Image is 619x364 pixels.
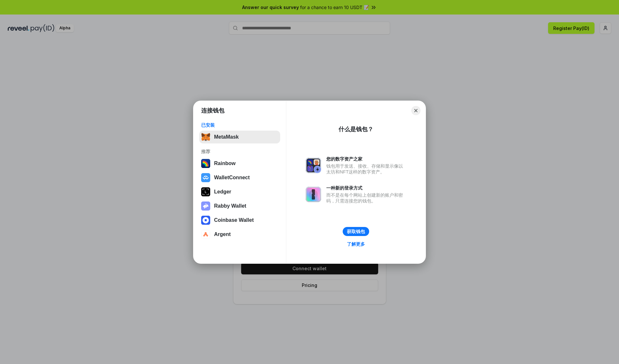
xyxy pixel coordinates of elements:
[214,134,239,140] div: MetaMask
[411,106,420,115] button: Close
[214,161,236,166] div: Rainbow
[201,122,278,128] div: 已安装
[201,202,210,211] img: svg+xml,%3Csvg%20xmlns%3D%22http%3A%2F%2Fwww.w3.org%2F2000%2Fsvg%22%20fill%3D%22none%22%20viewBox...
[199,185,280,198] button: Ledger
[199,157,280,170] button: Rainbow
[201,107,224,114] h1: 连接钱包
[347,241,365,247] div: 了解更多
[339,125,373,133] div: 什么是钱包？
[201,133,210,142] img: svg+xml,%3Csvg%20fill%3D%22none%22%20height%3D%2233%22%20viewBox%3D%220%200%2035%2033%22%20width%...
[199,131,280,143] button: MetaMask
[214,189,231,195] div: Ledger
[201,187,210,196] img: svg+xml,%3Csvg%20xmlns%3D%22http%3A%2F%2Fwww.w3.org%2F2000%2Fsvg%22%20width%3D%2228%22%20height%3...
[214,175,250,181] div: WalletConnect
[306,158,321,173] img: svg+xml,%3Csvg%20xmlns%3D%22http%3A%2F%2Fwww.w3.org%2F2000%2Fsvg%22%20fill%3D%22none%22%20viewBox...
[201,159,210,168] img: svg+xml,%3Csvg%20width%3D%22120%22%20height%3D%22120%22%20viewBox%3D%220%200%20120%20120%22%20fil...
[199,171,280,184] button: WalletConnect
[343,227,369,236] button: 获取钱包
[306,187,321,202] img: svg+xml,%3Csvg%20xmlns%3D%22http%3A%2F%2Fwww.w3.org%2F2000%2Fsvg%22%20fill%3D%22none%22%20viewBox...
[326,163,406,175] div: 钱包用于发送、接收、存储和显示像以太坊和NFT这样的数字资产。
[343,240,369,248] a: 了解更多
[201,173,210,182] img: svg+xml,%3Csvg%20width%3D%2228%22%20height%3D%2228%22%20viewBox%3D%220%200%2028%2028%22%20fill%3D...
[199,214,280,227] button: Coinbase Wallet
[214,203,246,209] div: Rabby Wallet
[326,185,406,191] div: 一种新的登录方式
[214,217,254,223] div: Coinbase Wallet
[214,231,231,237] div: Argent
[201,149,278,154] div: 推荐
[201,216,210,225] img: svg+xml,%3Csvg%20width%3D%2228%22%20height%3D%2228%22%20viewBox%3D%220%200%2028%2028%22%20fill%3D...
[199,228,280,241] button: Argent
[201,230,210,239] img: svg+xml,%3Csvg%20width%3D%2228%22%20height%3D%2228%22%20viewBox%3D%220%200%2028%2028%22%20fill%3D...
[347,229,365,234] div: 获取钱包
[326,192,406,204] div: 而不是在每个网站上创建新的账户和密码，只需连接您的钱包。
[199,200,280,212] button: Rabby Wallet
[326,156,406,162] div: 您的数字资产之家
